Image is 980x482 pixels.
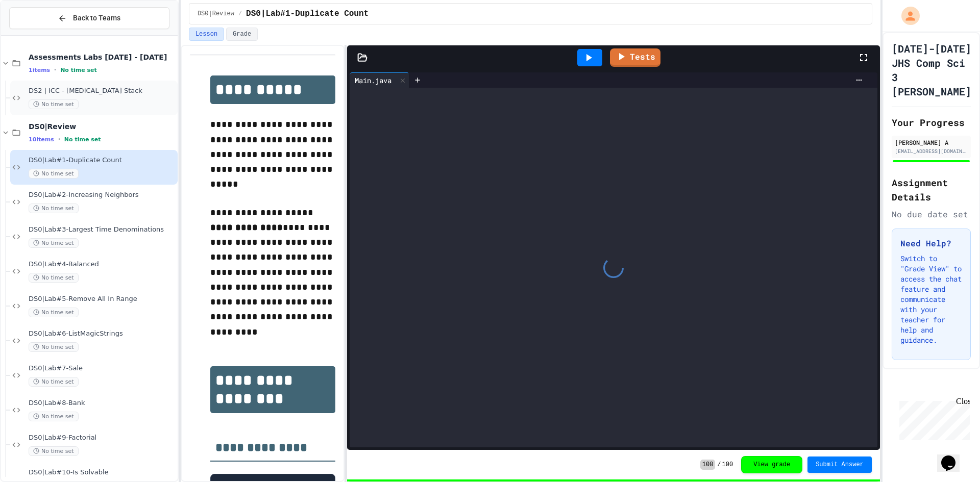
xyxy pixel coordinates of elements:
[892,115,971,130] h2: Your Progress
[29,87,176,95] span: DS2 | ICC - [MEDICAL_DATA] Stack
[9,7,169,29] button: Back to Teams
[29,342,79,352] span: No time set
[895,147,968,155] div: [EMAIL_ADDRESS][DOMAIN_NAME]
[58,135,60,143] span: •
[29,67,50,73] span: 1 items
[722,461,733,469] span: 100
[238,10,242,18] span: /
[350,75,397,86] div: Main.java
[29,225,176,234] span: DS0|Lab#3-Largest Time Denominations
[29,122,176,131] span: DS0|Review
[29,364,176,373] span: DS0|Lab#7-Sale
[29,204,79,213] span: No time set
[29,169,79,179] span: No time set
[29,136,54,143] span: 10 items
[29,446,79,456] span: No time set
[29,238,79,248] span: No time set
[29,156,176,165] span: DS0|Lab#1-Duplicate Count
[29,412,79,421] span: No time set
[807,456,872,473] button: Submit Answer
[29,377,79,387] span: No time set
[892,208,971,220] div: No due date set
[4,4,70,65] div: Chat with us now!Close
[246,8,369,20] span: DS0|Lab#1-Duplicate Count
[29,399,176,408] span: DS0|Lab#8-Bank
[29,99,79,109] span: No time set
[29,329,176,338] span: DS0|Lab#6-ListMagicStrings
[198,10,234,18] span: DS0|Review
[891,4,922,28] div: My Account
[895,138,968,147] div: [PERSON_NAME] A
[29,308,79,317] span: No time set
[29,260,176,269] span: DS0|Lab#4-Balanced
[700,460,716,470] span: 100
[29,434,176,442] span: DS0|Lab#9-Factorial
[937,441,970,472] iframe: chat widget
[892,41,971,98] h1: [DATE]-[DATE] JHS Comp Sci 3 [PERSON_NAME]
[29,53,176,62] span: Assessments Labs [DATE] - [DATE]
[895,397,970,440] iframe: chat widget
[60,67,97,73] span: No time set
[189,28,224,41] button: Lesson
[717,461,721,469] span: /
[29,468,176,477] span: DS0|Lab#10-Is Solvable
[29,295,176,303] span: DS0|Lab#5-Remove All In Range
[73,13,120,23] span: Back to Teams
[64,136,101,143] span: No time set
[816,461,864,469] span: Submit Answer
[741,456,802,473] button: View grade
[29,191,176,199] span: DS0|Lab#2-Increasing Neighbors
[226,28,258,41] button: Grade
[610,48,660,67] a: Tests
[29,273,79,283] span: No time set
[350,72,409,88] div: Main.java
[54,66,56,74] span: •
[892,175,971,204] h2: Assignment Details
[900,253,962,345] p: Switch to "Grade View" to access the chat feature and communicate with your teacher for help and ...
[900,237,962,249] h3: Need Help?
